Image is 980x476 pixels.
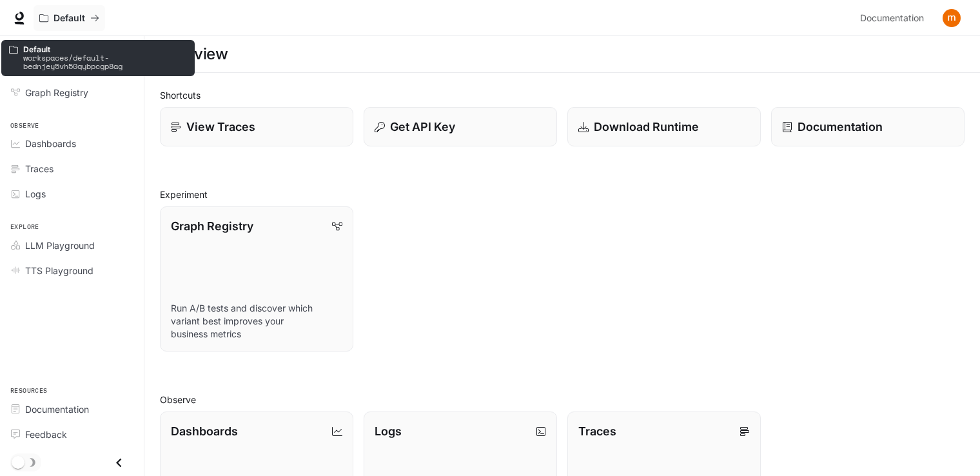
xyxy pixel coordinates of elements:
[160,393,965,406] h2: Observe
[578,422,616,440] p: Traces
[860,10,924,26] span: Documentation
[25,162,54,175] span: Traces
[25,428,67,441] span: Feedback
[160,206,353,352] a: Graph RegistryRun A/B tests and discover which variant best improves your business metrics
[5,132,139,155] a: Dashboards
[54,13,85,24] p: Default
[798,118,883,135] p: Documentation
[771,107,965,146] a: Documentation
[5,81,139,104] a: Graph Registry
[104,450,133,476] button: Close drawer
[12,455,24,469] span: Dark mode toggle
[25,86,88,99] span: Graph Registry
[594,118,699,135] p: Download Runtime
[567,107,761,146] a: Download Runtime
[25,187,46,201] span: Logs
[855,5,934,31] a: Documentation
[171,302,342,341] p: Run A/B tests and discover which variant best improves your business metrics
[5,423,139,446] a: Feedback
[25,239,95,252] span: LLM Playground
[23,45,187,54] p: Default
[5,259,139,282] a: TTS Playground
[25,264,93,277] span: TTS Playground
[5,398,139,421] a: Documentation
[160,88,965,102] h2: Shortcuts
[375,422,402,440] p: Logs
[5,234,139,257] a: LLM Playground
[390,118,455,135] p: Get API Key
[5,183,139,205] a: Logs
[939,5,965,31] button: User avatar
[34,5,105,31] button: All workspaces
[186,118,255,135] p: View Traces
[25,402,89,416] span: Documentation
[25,137,76,150] span: Dashboards
[943,9,961,27] img: User avatar
[5,157,139,180] a: Traces
[171,422,238,440] p: Dashboards
[23,54,187,70] p: workspaces/default-bednjey5vh50qybpcgp8ag
[364,107,557,146] button: Get API Key
[171,217,253,235] p: Graph Registry
[160,107,353,146] a: View Traces
[160,188,965,201] h2: Experiment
